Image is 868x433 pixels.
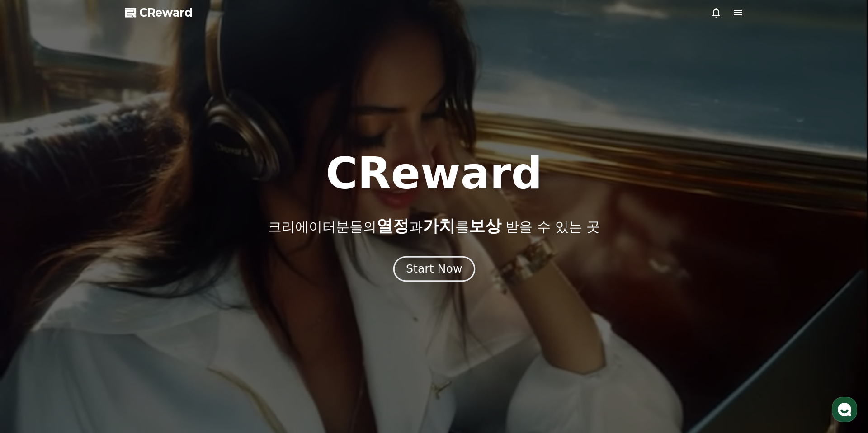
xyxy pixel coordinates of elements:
[395,266,473,274] a: Start Now
[83,301,94,308] span: 대화
[3,287,60,309] a: 홈
[60,287,117,309] a: 대화
[423,216,455,235] span: 가치
[28,300,34,307] span: 홈
[140,300,151,307] span: 설정
[469,216,501,235] span: 보상
[393,256,475,282] button: Start Now
[325,152,542,195] h1: CReward
[125,5,193,20] a: CReward
[268,217,600,235] p: 크리에이터분들의 과 를 받을 수 있는 곳
[377,216,409,235] span: 열정
[406,261,462,277] div: Start Now
[117,287,174,309] a: 설정
[139,5,193,20] span: CReward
